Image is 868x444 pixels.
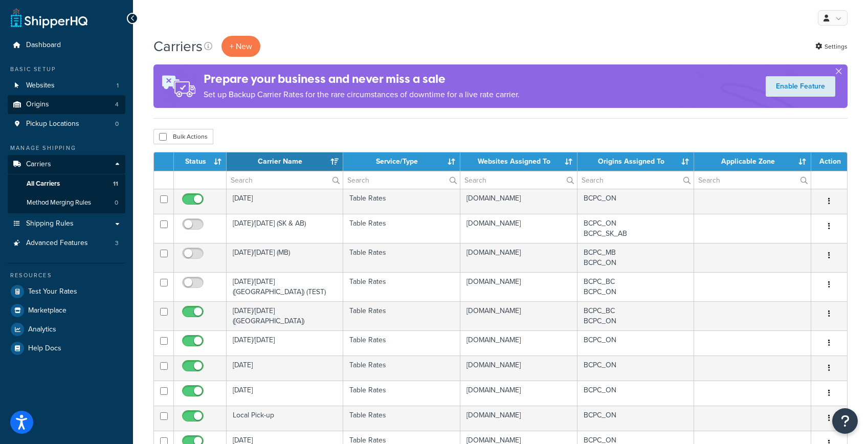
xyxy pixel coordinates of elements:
[26,219,74,228] span: Shipping Rules
[577,356,695,381] td: BCPC_ON
[8,339,125,358] a: Help Docs
[227,406,343,431] td: Local Pick-up
[227,189,343,214] td: [DATE]
[8,174,125,193] li: All Carriers
[27,198,91,207] span: Method Merging Rules
[577,330,695,356] td: BCPC_ON
[577,152,695,171] th: Origins Assigned To: activate to sort column ascending
[153,36,203,56] h1: Carriers
[460,381,577,406] td: [DOMAIN_NAME]
[115,239,119,248] span: 3
[8,95,125,114] a: Origins 4
[8,301,125,320] a: Marketplace
[343,272,460,301] td: Table Rates
[227,152,343,171] th: Carrier Name: activate to sort column ascending
[815,39,848,54] a: Settings
[8,214,125,233] a: Shipping Rules
[343,189,460,214] td: Table Rates
[343,214,460,243] td: Table Rates
[343,152,460,171] th: Service/Type: activate to sort column ascending
[8,234,125,253] a: Advanced Features 3
[577,301,695,330] td: BCPC_BC BCPC_ON
[28,306,66,315] span: Marketplace
[343,356,460,381] td: Table Rates
[115,100,119,109] span: 4
[28,344,61,353] span: Help Docs
[115,120,119,128] span: 0
[832,408,858,434] button: Open Resource Center
[8,76,125,95] li: Websites
[460,301,577,330] td: [DOMAIN_NAME]
[153,129,213,144] button: Bulk Actions
[694,152,811,171] th: Applicable Zone: activate to sort column ascending
[227,171,343,189] input: Search
[811,152,847,171] th: Action
[227,272,343,301] td: [DATE]/[DATE] ([GEOGRAPHIC_DATA]) (TEST)
[460,189,577,214] td: [DOMAIN_NAME]
[227,356,343,381] td: [DATE]
[28,287,77,296] span: Test Your Rates
[460,406,577,431] td: [DOMAIN_NAME]
[227,301,343,330] td: [DATE]/[DATE] ([GEOGRAPHIC_DATA])
[343,243,460,272] td: Table Rates
[577,243,695,272] td: BCPC_MB BCPC_ON
[460,171,577,189] input: Search
[460,214,577,243] td: [DOMAIN_NAME]
[26,100,49,109] span: Origins
[117,81,119,90] span: 1
[153,64,204,108] img: ad-rules-rateshop-fe6ec290ccb7230408bd80ed9643f0289d75e0ffd9eb532fc0e269fcd187b520.png
[8,115,125,134] li: Pickup Locations
[343,171,459,189] input: Search
[577,272,695,301] td: BCPC_BC BCPC_ON
[113,180,118,188] span: 11
[221,36,260,57] button: + New
[26,120,79,128] span: Pickup Locations
[115,198,118,207] span: 0
[460,243,577,272] td: [DOMAIN_NAME]
[343,381,460,406] td: Table Rates
[8,282,125,301] a: Test Your Rates
[8,144,125,152] div: Manage Shipping
[174,152,227,171] th: Status: activate to sort column ascending
[8,95,125,114] li: Origins
[694,171,811,189] input: Search
[227,381,343,406] td: [DATE]
[8,36,125,55] a: Dashboard
[460,356,577,381] td: [DOMAIN_NAME]
[8,155,125,213] li: Carriers
[343,406,460,431] td: Table Rates
[8,174,125,193] a: All Carriers 11
[8,155,125,174] a: Carriers
[8,76,125,95] a: Websites 1
[577,189,695,214] td: BCPC_ON
[26,239,88,248] span: Advanced Features
[577,406,695,431] td: BCPC_ON
[577,214,695,243] td: BCPC_ON BCPC_SK_AB
[227,243,343,272] td: [DATE]/[DATE] (MB)
[27,180,60,188] span: All Carriers
[11,8,87,28] a: ShipperHQ Home
[8,271,125,280] div: Resources
[8,234,125,253] li: Advanced Features
[343,330,460,356] td: Table Rates
[8,193,125,212] li: Method Merging Rules
[227,214,343,243] td: [DATE]/[DATE] (SK & AB)
[8,320,125,339] li: Analytics
[766,76,835,97] a: Enable Feature
[204,87,520,102] p: Set up Backup Carrier Rates for the rare circumstances of downtime for a live rate carrier.
[26,160,51,169] span: Carriers
[227,330,343,356] td: [DATE]/[DATE]
[460,330,577,356] td: [DOMAIN_NAME]
[577,381,695,406] td: BCPC_ON
[460,272,577,301] td: [DOMAIN_NAME]
[460,152,577,171] th: Websites Assigned To: activate to sort column ascending
[8,115,125,134] a: Pickup Locations 0
[8,65,125,74] div: Basic Setup
[577,171,694,189] input: Search
[204,71,520,87] h4: Prepare your business and never miss a sale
